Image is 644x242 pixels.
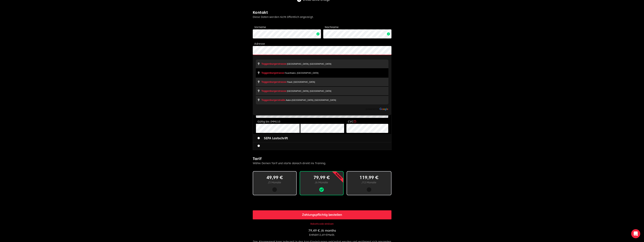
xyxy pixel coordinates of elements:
span: Toggenburgerstraße [261,99,285,101]
label: CVC [348,120,356,123]
button: Zahlungspflichtig bestellen [253,210,391,219]
label: Gültig bis (MM/JJ) [257,120,280,123]
label: SEPA Lastschrift [257,136,288,141]
h2: Tarif [253,156,391,161]
p: / 3 Monate [259,181,290,184]
span: Flawil, [GEOGRAPHIC_DATA] [287,81,315,83]
p: 79,99 € [306,175,337,181]
p: Enthält 12,69 € MwSt. [253,233,391,237]
p: 119,99 € [353,175,385,181]
span: Toggenburgerstrasse [261,62,286,65]
span: [GEOGRAPHIC_DATA], [GEOGRAPHIC_DATA] [287,63,331,65]
div: Open Intercom Messenger [631,229,640,238]
p: / 12 Monate [353,181,385,184]
button: Rabattcode einlösen [310,222,334,225]
input: SEPA Lastschrift [257,137,260,139]
span: Toggenburgerstrasse [261,80,286,83]
label: Nachname [325,26,339,29]
label: Vorname [254,26,266,29]
p: Diese Daten werden nicht öffentlich angezeigt. [253,15,391,19]
p: / 6 Monate [306,181,337,184]
span: Toggenburgerstrasse [261,90,286,92]
p: Beliebt [322,160,355,192]
p: Wähle Deinen Tarif und starte danach direkt ins Training. [253,161,391,165]
span: Aalen-[GEOGRAPHIC_DATA], [GEOGRAPHIC_DATA] [286,99,336,101]
span: [GEOGRAPHIC_DATA], [GEOGRAPHIC_DATA] [287,90,331,92]
span: Toggenburgstrasse [261,71,284,74]
h2: Kontakt [253,10,391,15]
label: Adresse [254,42,265,45]
span: Feuerthalen, [GEOGRAPHIC_DATA] [285,72,318,74]
p: 49,99 € [259,175,290,181]
p: 79,49 € / 6 months [253,228,391,233]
